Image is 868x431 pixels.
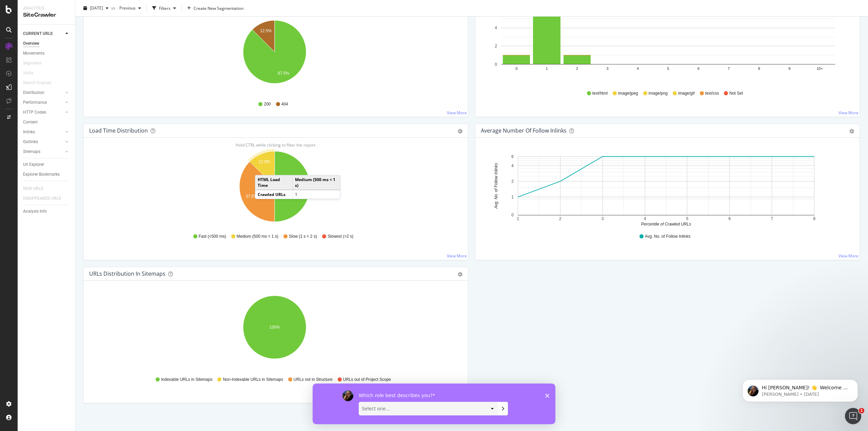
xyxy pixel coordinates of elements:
[667,66,669,71] text: 5
[447,253,467,259] a: View More
[23,185,43,192] div: NEW URLS
[159,5,171,11] div: Filters
[511,213,514,217] text: 0
[23,5,70,11] div: Analytics
[511,163,514,168] text: 4
[618,91,638,96] span: image/jpeg
[494,163,498,209] text: Avg. No. of Follow Inlinks
[89,270,165,277] div: URLs Distribution in Sitemaps
[458,129,462,134] div: gear
[644,216,646,221] text: 4
[23,138,63,145] a: Outlinks
[23,129,35,136] div: Inlinks
[89,127,148,134] div: Load Time Distribution
[678,91,695,96] span: image/gif
[23,109,63,116] a: HTTP Codes
[23,60,41,67] div: Segments
[23,119,38,126] div: Content
[255,190,293,199] td: Crawled URLs
[23,50,70,57] a: Movements
[495,25,497,30] text: 4
[686,216,689,221] text: 5
[23,30,63,37] a: CURRENT URLS
[23,138,38,145] div: Outlinks
[89,16,460,95] svg: A chart.
[23,208,47,215] div: Analysis Info
[23,40,70,47] a: Overview
[481,149,852,227] svg: A chart.
[495,44,497,48] text: 2
[23,70,33,77] div: Visits
[23,79,51,86] div: Search Engines
[559,216,561,221] text: 2
[199,234,226,239] span: Fast (<500 ms)
[264,101,271,107] span: 200
[23,89,63,96] a: Distribution
[23,161,44,168] div: Url Explorer
[845,408,861,424] iframe: Intercom live chat
[649,91,668,96] span: image/png
[23,148,63,155] a: Sitemaps
[458,272,462,277] div: gear
[278,71,289,76] text: 87.5%
[270,325,280,330] text: 100%
[511,179,514,184] text: 2
[294,377,333,383] span: URLs not in Structure
[289,234,317,239] span: Slow (1 s < 2 s)
[117,5,136,11] span: Previous
[23,171,70,178] a: Explorer Bookmarks
[255,175,293,190] td: HTML Load Time
[111,5,117,11] span: vs
[81,3,111,14] button: [DATE]
[23,79,58,86] a: Search Engines
[184,3,246,14] button: Create New Segmentation
[23,99,47,106] div: Performance
[89,149,460,227] svg: A chart.
[23,99,63,106] a: Performance
[788,66,790,71] text: 9
[839,110,859,116] a: View More
[816,66,823,71] text: 10+
[839,253,859,259] a: View More
[90,5,103,11] span: 2025 Sep. 15th
[517,216,519,221] text: 1
[601,216,604,221] text: 3
[729,91,743,96] span: Not Set
[546,66,548,71] text: 1
[343,377,391,383] span: URLs out of Project Scope
[758,66,760,71] text: 8
[23,185,50,192] a: NEW URLS
[728,66,730,71] text: 7
[293,175,340,190] td: Medium (500 ms < 1 s)
[313,384,555,424] iframe: Survey by Laura from Botify
[117,3,144,14] button: Previous
[515,66,517,71] text: 0
[23,60,48,67] a: Segments
[23,148,40,155] div: Sitemaps
[259,159,270,164] text: 12.5%
[771,216,773,221] text: 7
[23,161,70,168] a: Url Explorer
[641,222,691,227] text: Percentile of Crawled URLs
[728,216,731,221] text: 6
[23,208,70,215] a: Analysis Info
[89,292,460,370] div: A chart.
[576,66,578,71] text: 2
[447,110,467,116] a: View More
[161,377,212,383] span: Indexable URLs in Sitemaps
[637,66,639,71] text: 4
[23,50,44,57] div: Movements
[23,109,46,116] div: HTTP Codes
[23,40,39,47] div: Overview
[511,154,514,159] text: 6
[481,5,852,84] svg: A chart.
[697,66,699,71] text: 6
